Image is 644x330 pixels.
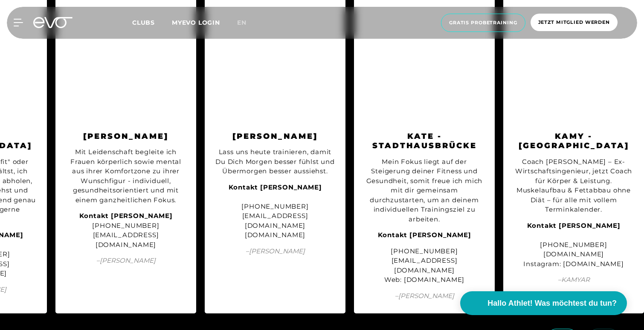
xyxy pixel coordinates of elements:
[365,157,484,224] div: Mein Fokus liegt auf der Steigerung deiner Fitness und Gesundheit, somit freue ich mich mit dir g...
[378,231,471,239] strong: Kontakt [PERSON_NAME]
[215,147,335,176] div: Lass uns heute trainieren, damit Du Dich Morgen besser fühlst und Übermorgen besser aussiehst.
[79,212,173,220] strong: Kontakt [PERSON_NAME]
[132,18,172,26] a: Clubs
[514,132,633,151] h3: Kamy - [GEOGRAPHIC_DATA]
[487,298,617,309] span: Hallo Athlet! Was möchtest du tun?
[215,183,335,240] div: [PHONE_NUMBER] [EMAIL_ADDRESS][DOMAIN_NAME] [DOMAIN_NAME]
[527,221,621,230] strong: Kontakt [PERSON_NAME]
[365,247,484,285] div: [PHONE_NUMBER] [EMAIL_ADDRESS][DOMAIN_NAME] Web: [DOMAIN_NAME]
[528,14,620,32] a: Jetzt Mitglied werden
[66,256,186,266] span: – [PERSON_NAME]
[365,132,484,151] h3: KATE - STADTHAUSBRÜCKE
[514,157,633,215] div: Coach [PERSON_NAME] – Ex-Wirtschaftsingenieur, jetzt Coach für Körper & Leistung. Muskelaufbau & ...
[514,221,633,269] div: [PHONE_NUMBER] [DOMAIN_NAME] Instagram: [DOMAIN_NAME]
[229,183,322,191] strong: Kontakt [PERSON_NAME]
[66,211,186,250] div: [PHONE_NUMBER] [EMAIL_ADDRESS][DOMAIN_NAME]
[449,19,517,26] span: Gratis Probetraining
[365,291,484,301] span: – [PERSON_NAME]
[237,18,257,28] a: en
[66,132,186,141] h3: [PERSON_NAME]
[538,19,610,26] span: Jetzt Mitglied werden
[66,147,186,205] div: Mit Leidenschaft begleite ich Frauen körperlich sowie mental aus ihrer Komfortzone zu ihrer Wunsc...
[460,291,627,315] button: Hallo Athlet! Was möchtest du tun?
[514,275,633,285] span: – KAMYAR
[215,132,335,141] h3: [PERSON_NAME]
[215,247,335,256] span: – [PERSON_NAME]
[132,19,155,26] span: Clubs
[237,19,247,26] span: en
[172,19,220,26] a: MYEVO LOGIN
[438,14,528,32] a: Gratis Probetraining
